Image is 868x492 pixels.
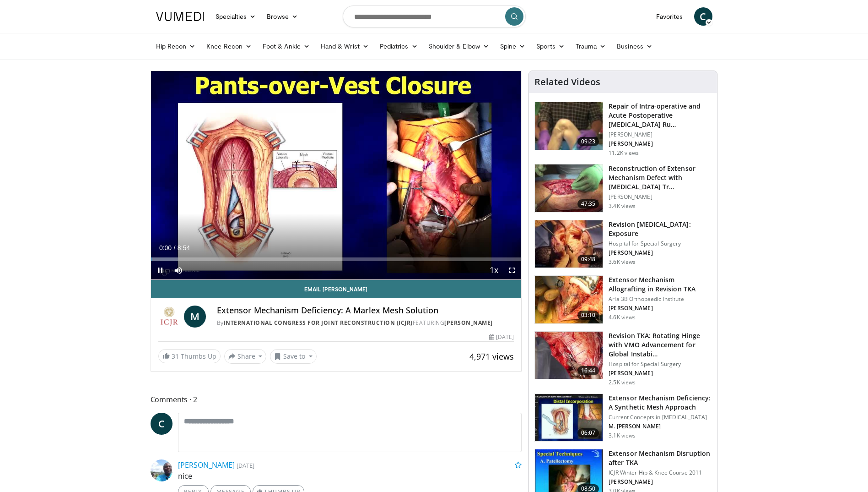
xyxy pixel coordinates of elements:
a: 31 Thumbs Up [158,349,221,363]
h3: Repair of Intra-operative and Acute Postoperative [MEDICAL_DATA] Ru… [609,102,712,129]
img: VuMedi Logo [156,12,205,21]
p: Aria 3B Orthopaedic Institute [609,295,712,303]
span: 16:44 [577,366,599,375]
img: 72a2b0a7-ddff-4071-991c-1dbb9e15c54e.150x105_q85_crop-smart_upscale.jpg [535,394,603,442]
div: By FEATURING [217,319,514,327]
p: [PERSON_NAME] [609,131,712,138]
span: / [174,244,176,251]
p: [PERSON_NAME] [609,370,712,377]
a: [PERSON_NAME] [178,460,235,470]
p: 3.6K views [609,258,636,266]
span: 47:35 [577,199,599,208]
p: [PERSON_NAME] [609,193,712,201]
img: 77143_0000_3.png.150x105_q85_crop-smart_upscale.jpg [535,276,603,323]
h3: Extensor Mechanism Disruption after TKA [609,449,712,467]
a: Foot & Ankle [257,37,315,55]
p: Hospital for Special Surgery [609,361,712,368]
div: [DATE] [489,333,514,341]
button: Fullscreen [503,261,521,279]
a: Shoulder & Elbow [423,37,495,55]
a: M [184,306,206,328]
span: 09:23 [577,137,599,146]
p: 4.6K views [609,314,636,321]
p: [PERSON_NAME] [609,478,712,486]
img: 01949379-fd6a-4e7a-9c72-3c7e5cc110f0.150x105_q85_crop-smart_upscale.jpg [535,220,603,268]
p: [PERSON_NAME] [609,140,712,148]
a: Email [PERSON_NAME] [151,280,522,298]
h4: Related Videos [534,77,600,87]
button: Share [224,349,267,364]
span: Comments 2 [151,394,522,405]
img: 150145_0000_1.png.150x105_q85_crop-smart_upscale.jpg [535,102,603,150]
p: 3.1K views [609,432,636,439]
a: Hand & Wrist [315,37,374,55]
p: Hospital for Special Surgery [609,240,712,247]
video-js: Video Player [151,71,522,280]
a: Trauma [570,37,612,55]
a: 09:23 Repair of Intra-operative and Acute Postoperative [MEDICAL_DATA] Ru… [PERSON_NAME] [PERSON_... [534,102,712,157]
span: 0:00 [159,244,172,251]
a: Specialties [210,7,262,26]
img: Avatar [151,459,173,481]
h3: Revision [MEDICAL_DATA]: Exposure [609,220,712,238]
h3: Reconstruction of Extensor Mechanism Defect with [MEDICAL_DATA] Tr… [609,164,712,191]
a: 06:07 Extensor Mechanism Deficiency: A Synthetic Mesh Approach Current Concepts in [MEDICAL_DATA]... [534,394,712,442]
p: 2.5K views [609,379,636,386]
p: 3.4K views [609,202,636,210]
a: Knee Recon [201,37,257,55]
input: Search topics, interventions [343,5,526,27]
p: [PERSON_NAME] [609,305,712,312]
button: Mute [169,261,188,279]
a: 03:10 Extensor Mechanism Allografting in Revision TKA Aria 3B Orthopaedic Institute [PERSON_NAME]... [534,275,712,324]
p: ICJR Winter Hip & Knee Course 2011 [609,469,712,476]
p: nice [178,470,522,481]
a: Sports [531,37,570,55]
button: Save to [270,349,317,364]
a: Hip Recon [151,37,201,55]
img: 8cd9e55f-800b-4d76-8c57-b8de3b6fffe7.150x105_q85_crop-smart_upscale.jpg [535,164,603,212]
span: 31 [172,352,179,361]
div: Progress Bar [151,257,522,261]
p: [PERSON_NAME] [609,249,712,257]
a: 09:48 Revision [MEDICAL_DATA]: Exposure Hospital for Special Surgery [PERSON_NAME] 3.6K views [534,220,712,268]
h3: Revision TKA: Rotating Hinge with VMO Advancement for Global Instabi… [609,331,712,359]
a: C [151,413,173,435]
p: 11.2K views [609,149,639,157]
span: 4,971 views [469,351,514,362]
img: a6cdf526-f9b2-463f-a8e0-119f0ef67eaa.150x105_q85_crop-smart_upscale.jpg [535,332,603,379]
span: 09:48 [577,255,599,264]
a: Browse [261,7,303,26]
span: 06:07 [577,428,599,437]
p: M. [PERSON_NAME] [609,423,712,430]
a: Favorites [651,7,689,26]
a: [PERSON_NAME] [444,319,493,327]
h3: Extensor Mechanism Deficiency: A Synthetic Mesh Approach [609,394,712,412]
span: 8:54 [178,244,190,251]
button: Playback Rate [485,261,503,279]
a: International Congress for Joint Reconstruction (ICJR) [224,319,413,327]
a: Business [611,37,658,55]
span: 03:10 [577,311,599,320]
h3: Extensor Mechanism Allografting in Revision TKA [609,275,712,294]
a: 16:44 Revision TKA: Rotating Hinge with VMO Advancement for Global Instabi… Hospital for Special ... [534,331,712,386]
h4: Extensor Mechanism Deficiency: A Marlex Mesh Solution [217,306,514,316]
a: 47:35 Reconstruction of Extensor Mechanism Defect with [MEDICAL_DATA] Tr… [PERSON_NAME] 3.4K views [534,164,712,213]
a: Spine [495,37,531,55]
p: Current Concepts in [MEDICAL_DATA] [609,414,712,421]
button: Pause [151,261,169,279]
small: [DATE] [237,461,254,470]
a: Pediatrics [374,37,423,55]
a: C [694,7,712,26]
img: International Congress for Joint Reconstruction (ICJR) [158,306,180,328]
